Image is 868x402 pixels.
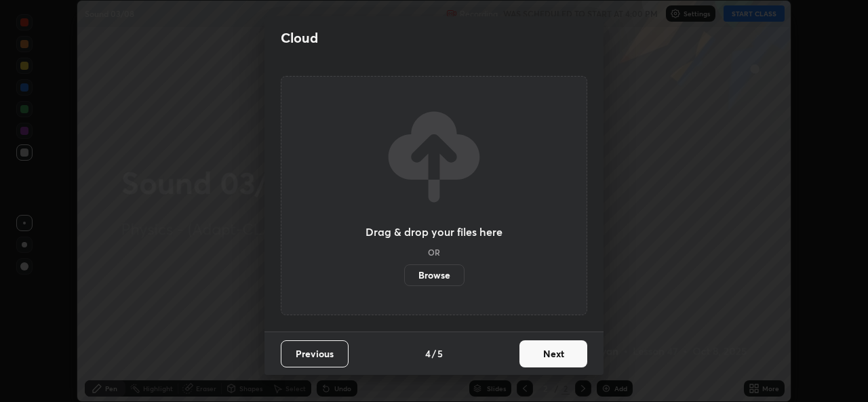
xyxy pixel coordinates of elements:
h4: 4 [425,346,431,361]
h4: / [432,346,436,361]
button: Next [519,340,587,367]
h4: 5 [437,346,443,361]
h3: Drag & drop your files here [366,226,502,237]
button: Previous [281,340,349,367]
h5: OR [428,248,440,256]
h2: Cloud [281,29,318,47]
